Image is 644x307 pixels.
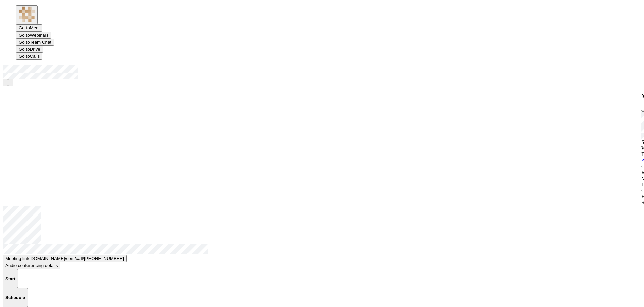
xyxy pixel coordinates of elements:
[19,6,35,22] img: QA Selenium DO NOT DELETE OR CHANGE
[3,206,641,269] section: Account details
[16,5,38,24] button: Logo
[3,65,641,79] div: Open menu
[3,255,127,262] button: Copy my meeting room linkCopy my meeting room link
[30,54,40,59] span: Calls
[5,256,29,261] span: Copy my meeting room link
[19,40,30,45] span: Go to
[3,288,28,307] button: Schedule
[19,25,30,30] span: Go to
[30,25,40,30] span: Meet
[3,262,60,269] button: Audio conferencing details
[29,256,124,261] span: Copy my meeting room link
[19,54,30,59] span: Go to
[30,47,40,52] span: Drive
[3,79,641,86] nav: controls
[19,33,30,38] span: Go to
[5,276,15,281] h4: Start
[5,295,25,300] h4: Schedule
[30,33,49,38] span: Webinars
[3,269,18,288] button: Start
[19,47,30,52] span: Go to
[8,79,13,86] button: Hangup
[30,40,51,45] span: Team Chat
[3,79,8,86] button: Mute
